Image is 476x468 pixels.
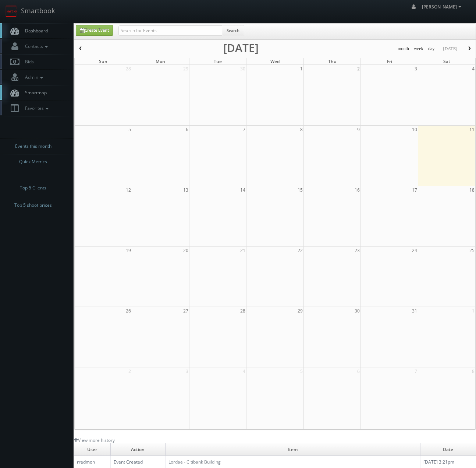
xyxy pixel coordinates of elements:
[74,437,115,443] a: View more history
[356,367,360,375] span: 6
[239,186,246,194] span: 14
[469,247,475,254] span: 25
[422,4,463,10] span: [PERSON_NAME]
[270,58,280,64] span: Wed
[242,367,246,375] span: 4
[411,186,418,194] span: 17
[6,6,17,17] img: smartbook-logo.png
[354,186,360,194] span: 16
[21,28,48,34] span: Dashboard
[20,184,46,192] span: Top 5 Clients
[185,367,189,375] span: 3
[21,74,45,80] span: Admin
[411,247,418,254] span: 24
[125,307,132,315] span: 26
[411,126,418,133] span: 10
[414,65,418,73] span: 3
[182,247,189,254] span: 20
[328,58,337,64] span: Thu
[110,443,166,456] td: Action
[15,143,51,150] span: Events this month
[239,65,246,73] span: 30
[99,58,107,64] span: Sun
[125,186,132,194] span: 12
[182,65,189,73] span: 29
[440,44,460,53] button: [DATE]
[239,307,246,315] span: 28
[128,126,132,133] span: 5
[299,126,303,133] span: 8
[182,307,189,315] span: 27
[223,44,259,52] h2: [DATE]
[222,25,244,36] button: Search
[21,59,34,65] span: Bids
[182,186,189,194] span: 13
[471,65,475,73] span: 4
[411,44,426,53] button: week
[469,186,475,194] span: 18
[354,307,360,315] span: 30
[76,25,113,36] a: Create Event
[469,126,475,133] span: 11
[387,58,392,64] span: Fri
[356,126,360,133] span: 9
[128,367,132,375] span: 2
[299,367,303,375] span: 5
[214,58,222,64] span: Tue
[242,126,246,133] span: 7
[443,58,450,64] span: Sat
[420,443,476,456] td: Date
[414,367,418,375] span: 7
[426,44,437,53] button: day
[297,186,303,194] span: 15
[239,247,246,254] span: 21
[471,367,475,375] span: 8
[74,443,110,456] td: User
[411,307,418,315] span: 31
[21,43,50,49] span: Contacts
[395,44,412,53] button: month
[125,247,132,254] span: 19
[471,307,475,315] span: 1
[118,25,222,36] input: Search for Events
[185,126,189,133] span: 6
[21,90,47,96] span: Smartmap
[166,443,420,456] td: Item
[125,65,132,73] span: 28
[21,105,50,111] span: Favorites
[19,158,47,165] span: Quick Metrics
[14,202,52,209] span: Top 5 shoot prices
[297,247,303,254] span: 22
[356,65,360,73] span: 2
[297,307,303,315] span: 29
[156,58,165,64] span: Mon
[168,459,221,465] a: Lordae - Citibank Building
[299,65,303,73] span: 1
[354,247,360,254] span: 23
